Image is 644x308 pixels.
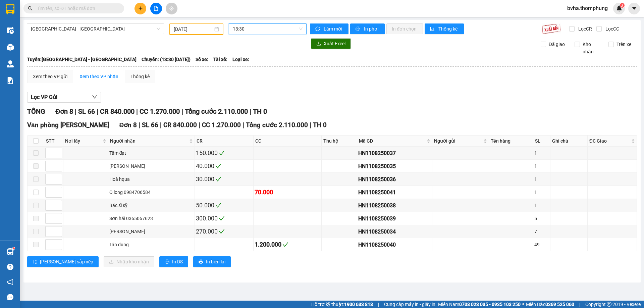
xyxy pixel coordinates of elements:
span: | [579,301,580,308]
span: Đã giao [546,41,568,48]
span: Đơn 8 [55,107,73,115]
button: caret-down [628,3,640,14]
span: CR 840.000 [163,121,197,129]
span: Lọc CR [576,25,593,33]
div: 7 [534,228,549,235]
span: Lọc VP Gửi [31,93,57,101]
span: check [215,202,221,208]
button: file-add [150,3,162,14]
div: 70.000 [255,188,320,197]
span: | [136,107,138,115]
div: [PERSON_NAME] [109,162,194,170]
div: HN1108250040 [358,241,431,249]
span: Mã GD [359,137,425,145]
div: [PERSON_NAME] [109,228,194,235]
span: | [97,107,98,115]
span: In biên lai [206,258,225,265]
button: printerIn biên lai [193,256,231,267]
div: 150.000 [196,148,252,158]
span: TH 0 [313,121,327,129]
span: In phơi [364,25,379,33]
span: sync [315,27,321,32]
strong: 0369 525 060 [545,302,574,307]
sup: 3 [620,3,625,8]
span: | [181,107,183,115]
div: 1 [534,149,549,157]
th: SL [533,136,550,147]
span: Làm mới [324,25,343,33]
th: Tên hàng [489,136,533,147]
span: | [139,121,140,129]
th: Ghi chú [550,136,588,147]
th: Thu hộ [322,136,357,147]
span: Nơi lấy [65,137,101,145]
span: | [160,121,162,129]
img: warehouse-icon [7,44,14,51]
span: question-circle [7,264,13,270]
span: | [250,107,251,115]
div: Hoà hqua [109,175,194,183]
span: Hỗ trợ kỹ thuật: [311,301,373,308]
span: Tổng cước 2.110.000 [185,107,248,115]
span: Tổng cước 2.110.000 [246,121,308,129]
span: Số xe: [196,56,208,63]
button: aim [166,3,177,14]
span: check [215,163,221,169]
span: aim [169,6,174,11]
span: down [92,94,97,100]
span: check [219,215,225,221]
span: caret-down [631,5,637,11]
span: Kho nhận [580,41,603,55]
img: warehouse-icon [7,248,14,255]
button: plus [135,3,146,14]
div: Q long 0984706584 [109,189,194,196]
div: HN1108250038 [358,201,431,210]
div: Sơn hải 0365067623 [109,215,194,222]
span: check [215,176,221,182]
div: HN1108250035 [358,162,431,170]
span: printer [356,27,361,32]
span: SL 66 [78,107,95,115]
span: | [75,107,76,115]
div: HN1108250036 [358,175,431,184]
span: Miền Bắc [526,301,574,308]
img: 9k= [542,23,561,34]
span: ⚪️ [522,303,524,306]
span: check [219,150,225,156]
span: search [28,6,33,11]
div: 5 [534,215,549,222]
span: Tài xế: [213,56,227,63]
sup: 1 [13,247,15,249]
span: SL 66 [142,121,158,129]
span: | [243,121,244,129]
span: Hà Nội - Nghệ An [31,24,160,34]
span: check [219,228,225,235]
td: HN1108250038 [357,199,432,212]
div: 1 [534,202,549,209]
span: bar-chart [430,27,436,32]
td: HN1108250040 [357,238,432,251]
span: Lọc CC [603,25,620,33]
button: Lọc VP Gửi [27,92,101,103]
th: CR [195,136,254,147]
div: HN1108250037 [358,149,431,157]
div: 300.000 [196,214,252,223]
span: Loại xe: [232,56,249,63]
img: warehouse-icon [7,27,14,34]
div: 1 [534,162,549,170]
div: HN1108250034 [358,227,431,236]
button: In đơn chọn [386,23,423,34]
span: CC 1.270.000 [202,121,241,129]
span: copyright [607,302,611,307]
div: Thống kê [130,73,150,80]
span: | [310,121,311,129]
span: printer [165,259,169,265]
span: printer [199,259,203,265]
td: HN1108250039 [357,212,432,225]
span: CC 1.270.000 [140,107,180,115]
div: Xem theo VP gửi [33,73,67,80]
span: download [316,41,321,47]
span: In DS [172,258,183,265]
strong: 0708 023 035 - 0935 103 250 [459,302,521,307]
td: HN1108250037 [357,147,432,160]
